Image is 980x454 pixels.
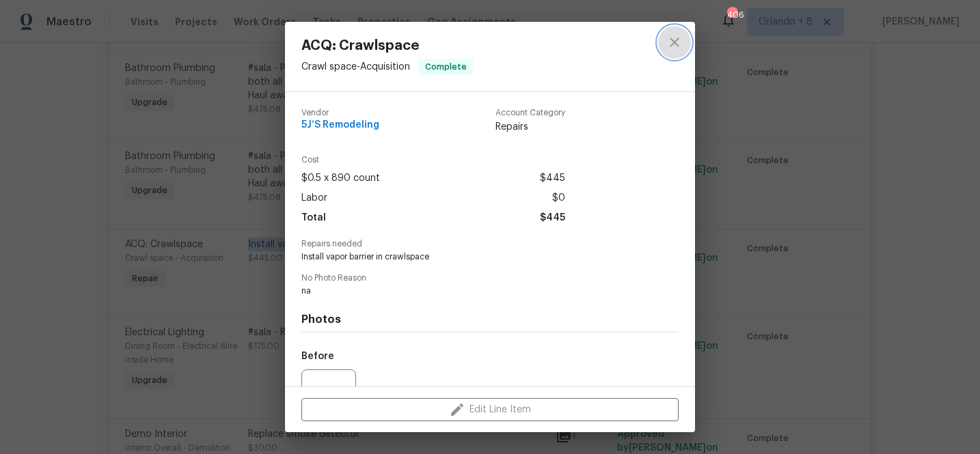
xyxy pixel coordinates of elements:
span: Labor [301,188,327,208]
span: $0 [552,188,565,208]
span: Total [301,208,326,228]
h4: Photos [301,313,679,326]
span: Crawl space - Acquisition [301,62,410,72]
span: Repairs [495,120,565,134]
span: na [301,285,641,297]
span: $445 [540,169,565,188]
button: close [658,26,691,59]
span: 5J’S Remodeling [301,120,379,130]
span: Install vapor barrier in crawlspace [301,251,641,263]
span: $0.5 x 890 count [301,169,380,188]
span: Vendor [301,109,379,117]
span: Complete [420,60,472,74]
span: ACQ: Crawlspace [301,38,474,53]
span: $445 [540,208,565,228]
span: Repairs needed [301,240,679,249]
span: Cost [301,156,565,165]
span: No Photo Reason [301,274,679,283]
div: 406 [727,8,737,22]
span: Account Category [495,109,565,117]
h5: Before [301,352,334,361]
